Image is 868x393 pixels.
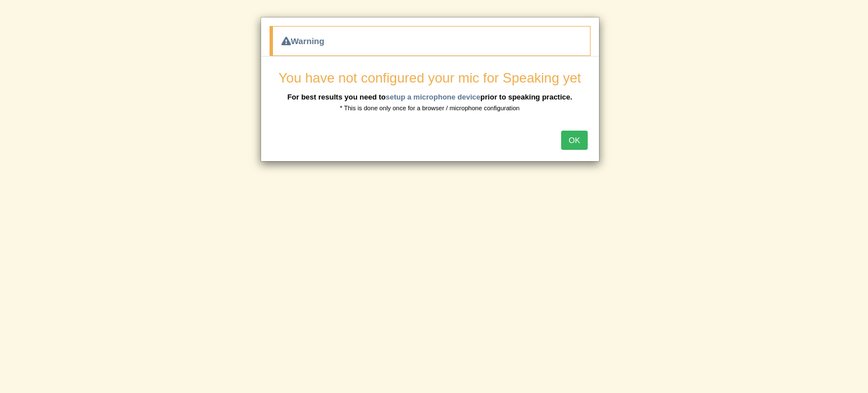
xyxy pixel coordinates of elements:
[270,26,591,56] div: Warning
[385,93,480,101] a: setup a microphone device
[287,93,572,101] b: For best results you need to prior to speaking practice.
[279,70,581,85] span: You have not configured your mic for Speaking yet
[561,131,587,150] button: OK
[340,105,520,111] small: * This is done only once for a browser / microphone configuration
